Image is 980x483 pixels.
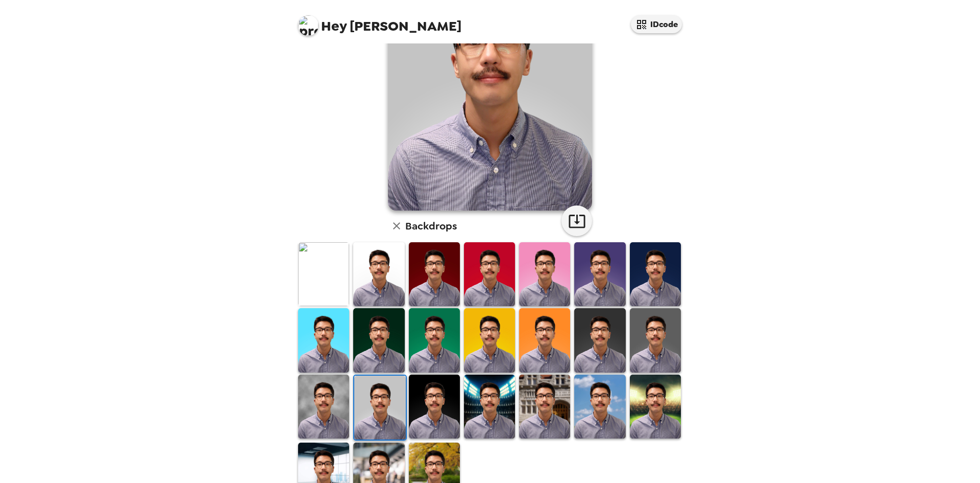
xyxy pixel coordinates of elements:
button: IDcode [631,15,682,33]
span: [PERSON_NAME] [298,10,461,33]
img: Original [298,242,349,306]
span: Hey [321,17,347,35]
img: profile pic [298,15,318,36]
h6: Backdrops [405,218,457,234]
